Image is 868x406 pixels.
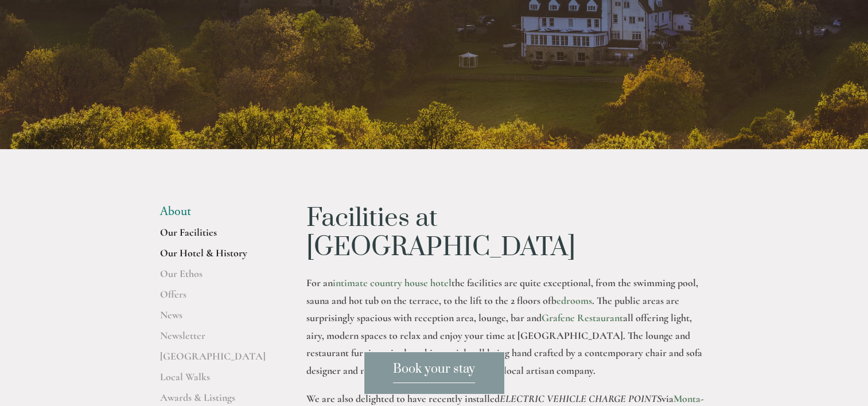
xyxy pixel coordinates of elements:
[364,352,505,395] a: Book your stay
[160,204,270,219] li: About
[333,276,451,289] a: intimate country house hotel
[306,204,709,262] h1: Facilities at [GEOGRAPHIC_DATA]
[160,267,270,288] a: Our Ethos
[160,329,270,350] a: Newsletter
[160,288,270,309] a: Offers
[542,311,623,324] a: Grafene Restaurant
[500,392,661,405] em: ELECTRIC VEHICLE CHARGE POINTS
[306,274,709,380] p: For an the facilities are quite exceptional, from the swimming pool, sauna and hot tub on the ter...
[160,309,270,329] a: News
[674,392,700,405] a: Monta
[160,226,270,247] a: Our Facilities
[160,247,270,267] a: Our Hotel & History
[556,294,592,307] a: bedrooms
[160,350,270,370] a: [GEOGRAPHIC_DATA]
[393,361,475,383] span: Book your stay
